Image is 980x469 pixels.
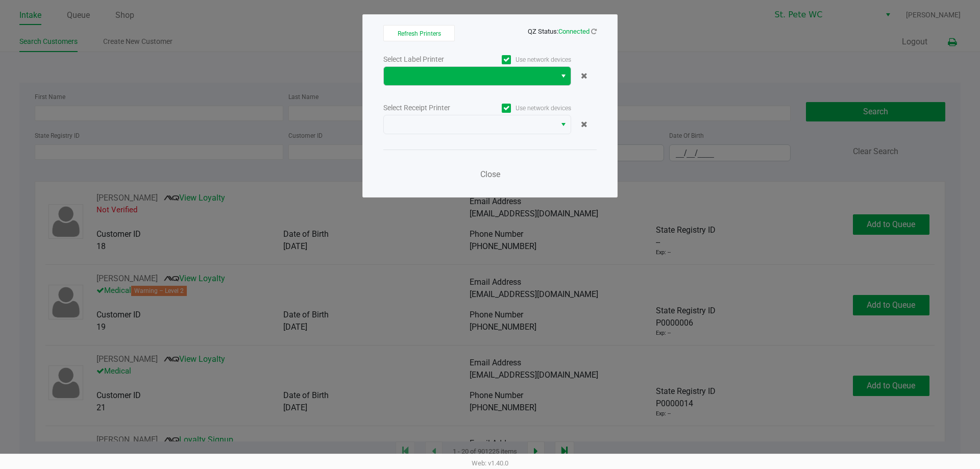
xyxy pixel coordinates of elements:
span: Connected [558,28,590,35]
span: Web: v1.40.0 [472,459,508,467]
button: Refresh Printers [383,25,455,41]
button: Select [556,115,571,134]
label: Use network devices [477,104,571,113]
div: Select Receipt Printer [383,103,477,113]
div: Select Label Printer [383,54,477,65]
span: Close [480,169,500,179]
label: Use network devices [477,55,571,64]
button: Select [556,67,571,85]
span: QZ Status: [528,28,597,35]
button: Close [475,164,505,185]
span: Refresh Printers [398,30,441,37]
